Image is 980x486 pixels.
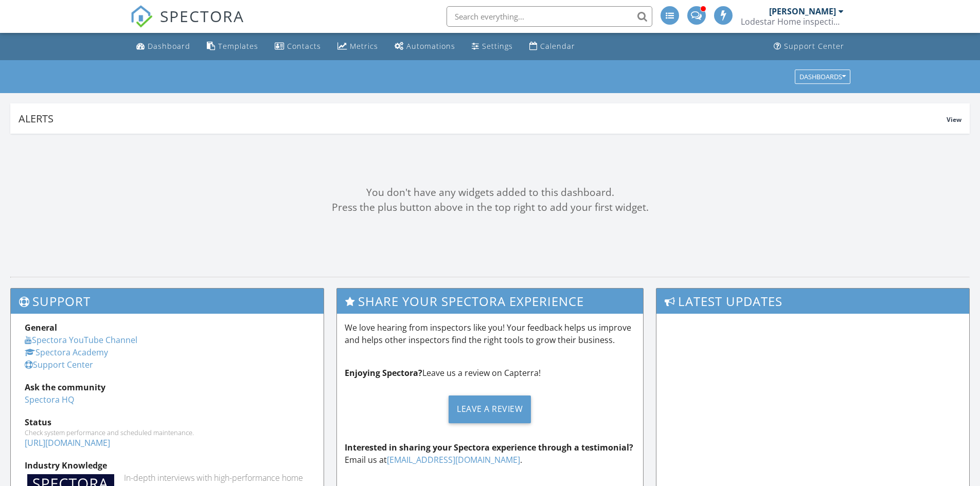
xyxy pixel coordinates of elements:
[271,37,325,56] a: Contacts
[784,41,844,51] div: Support Center
[799,73,846,80] div: Dashboards
[337,289,644,314] h3: Share Your Spectora Experience
[345,367,636,379] p: Leave us a review on Capterra!
[218,41,258,51] div: Templates
[447,6,652,27] input: Search everything...
[130,5,153,28] img: The Best Home Inspection Software - Spectora
[132,37,194,56] a: Dashboard
[25,381,310,393] div: Ask the community
[19,112,947,125] div: Alerts
[25,347,108,358] a: Spectora Academy
[406,41,455,51] div: Automations
[482,41,513,51] div: Settings
[345,321,636,346] p: We love hearing from inspectors like you! Your feedback helps us improve and helps other inspecto...
[769,6,836,16] div: [PERSON_NAME]
[25,322,57,333] strong: General
[350,41,378,51] div: Metrics
[25,459,310,472] div: Industry Knowledge
[25,428,310,437] div: Check system performance and scheduled maintenance.
[741,16,844,27] div: Lodestar Home inspections ,LLC
[10,185,970,200] div: You don't have any widgets added to this dashboard.
[25,394,74,405] a: Spectora HQ
[160,5,244,27] span: SPECTORA
[25,437,110,448] a: [URL][DOMAIN_NAME]
[25,334,137,346] a: Spectora YouTube Channel
[333,37,382,56] a: Metrics
[795,69,850,84] button: Dashboards
[130,14,244,35] a: SPECTORA
[11,289,324,314] h3: Support
[345,367,422,379] strong: Enjoying Spectora?
[345,441,636,466] p: Email us at .
[345,387,636,431] a: Leave a Review
[947,115,961,124] span: View
[387,454,520,465] a: [EMAIL_ADDRESS][DOMAIN_NAME]
[468,37,517,56] a: Settings
[656,289,969,314] h3: Latest Updates
[148,41,190,51] div: Dashboard
[203,37,262,56] a: Templates
[525,37,579,56] a: Calendar
[540,41,575,51] div: Calendar
[449,395,531,423] div: Leave a Review
[287,41,321,51] div: Contacts
[10,200,970,215] div: Press the plus button above in the top right to add your first widget.
[770,37,848,56] a: Support Center
[390,37,459,56] a: Automations (Advanced)
[25,416,310,428] div: Status
[345,442,633,453] strong: Interested in sharing your Spectora experience through a testimonial?
[25,359,93,370] a: Support Center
